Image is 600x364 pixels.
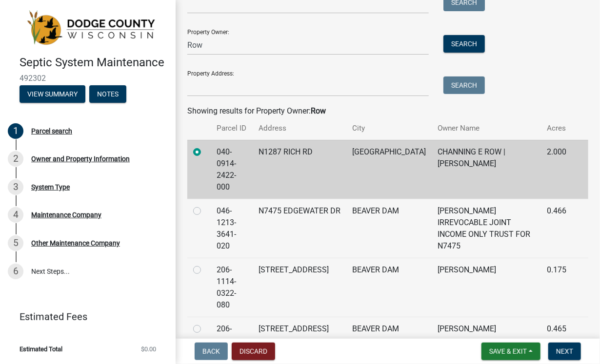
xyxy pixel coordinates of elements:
[20,85,85,103] button: View Summary
[346,117,432,140] th: City
[432,140,541,199] td: CHANNING E ROW | [PERSON_NAME]
[432,117,541,140] th: Owner Name
[8,123,23,139] div: 1
[346,258,432,317] td: BEAVER DAM
[8,207,23,223] div: 4
[8,307,160,326] a: Estimated Fees
[253,117,346,140] th: Address
[31,240,120,247] div: Other Maintenance Company
[89,85,126,103] button: Notes
[211,140,253,199] td: 040-0914-2422-000
[432,199,541,258] td: [PERSON_NAME] IRREVOCABLE JOINT INCOME ONLY TRUST FOR N7475
[8,151,23,167] div: 2
[8,235,23,251] div: 5
[31,128,72,134] div: Parcel search
[8,264,23,279] div: 6
[253,140,346,199] td: N1287 RICH RD
[195,343,228,360] button: Back
[187,105,588,117] div: Showing results for Property Owner:
[346,199,432,258] td: BEAVER DAM
[541,117,577,140] th: Acres
[20,91,85,98] wm-modal-confirm: Summary
[20,10,160,45] img: Dodge County, Wisconsin
[253,199,346,258] td: N7475 EDGEWATER DR
[432,258,541,317] td: [PERSON_NAME]
[311,106,326,115] strong: Row
[489,347,527,355] span: Save & Exit
[443,35,485,53] button: Search
[211,117,253,140] th: Parcel ID
[211,199,253,258] td: 046-1213-3641-020
[556,347,573,355] span: Next
[31,184,70,191] div: System Type
[443,77,485,94] button: Search
[481,343,540,360] button: Save & Exit
[31,155,130,162] div: Owner and Property Information
[232,343,275,360] button: Discard
[202,347,220,355] span: Back
[541,258,577,317] td: 0.175
[20,74,156,83] span: 492302
[31,211,101,218] div: Maintenance Company
[541,199,577,258] td: 0.466
[548,343,581,360] button: Next
[8,179,23,195] div: 3
[541,140,577,199] td: 2.000
[253,258,346,317] td: [STREET_ADDRESS]
[141,346,156,352] span: $0.00
[20,56,168,70] h4: Septic System Maintenance
[346,140,432,199] td: [GEOGRAPHIC_DATA]
[211,258,253,317] td: 206-1114-0322-080
[89,91,126,98] wm-modal-confirm: Notes
[20,346,62,352] span: Estimated Total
